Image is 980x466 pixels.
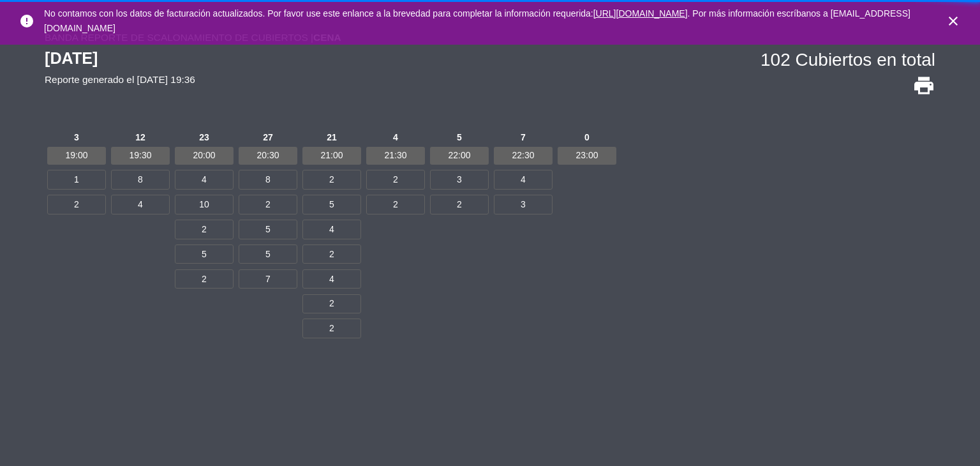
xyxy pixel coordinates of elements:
[430,195,489,214] span: 2
[302,195,361,214] span: 5
[239,244,297,264] span: 5
[366,128,425,146] span: 4
[175,195,234,214] span: 10
[239,220,297,239] span: 5
[761,45,935,75] div: 102 Cubiertos en total
[302,269,361,289] span: 4
[302,319,361,338] span: 2
[239,147,297,165] span: 20:30
[239,195,297,214] span: 2
[430,147,489,165] span: 22:00
[558,128,616,146] span: 0
[175,220,234,239] span: 2
[302,244,361,264] span: 2
[111,147,170,165] span: 19:30
[44,8,910,33] a: . Por más información escríbanos a [EMAIL_ADDRESS][DOMAIN_NAME]
[302,294,361,313] span: 2
[912,74,935,97] i: print
[494,170,553,189] span: 4
[239,170,297,189] span: 8
[239,269,297,289] span: 7
[593,8,688,19] a: [URL][DOMAIN_NAME]
[239,128,297,146] span: 27
[494,195,553,214] span: 3
[111,128,170,146] span: 12
[302,220,361,239] span: 4
[494,128,553,146] span: 7
[111,170,170,189] span: 8
[302,128,361,146] span: 21
[19,13,34,29] i: error
[302,147,361,165] span: 21:00
[175,244,234,264] span: 5
[47,147,106,165] span: 19:00
[558,147,616,165] span: 23:00
[175,170,234,189] span: 4
[430,128,489,146] span: 5
[494,147,553,165] span: 22:30
[175,147,234,165] span: 20:00
[175,128,234,146] span: 23
[366,195,425,214] span: 2
[44,8,910,33] span: No contamos con los datos de facturación actualizados. Por favor use este enlance a la brevedad p...
[47,128,106,146] span: 3
[430,170,489,189] span: 3
[47,170,106,189] span: 1
[366,170,425,189] span: 2
[45,71,195,87] div: Reporte generado el [DATE] 19:36
[366,147,425,165] span: 21:30
[45,45,195,71] div: [DATE]
[47,195,106,214] span: 2
[302,170,361,189] span: 2
[111,195,170,214] span: 4
[946,13,961,29] i: close
[175,269,234,289] span: 2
